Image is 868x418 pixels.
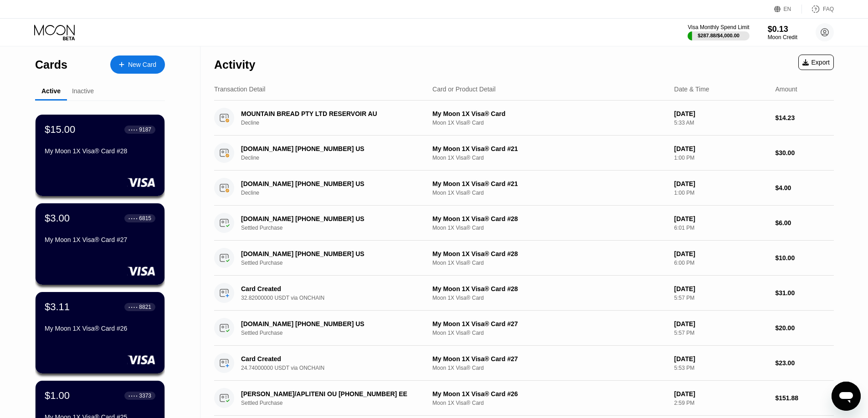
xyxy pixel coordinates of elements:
[698,33,740,38] div: $287.88 / $4,000.00
[674,400,768,406] div: 2:59 PM
[768,25,797,34] div: $0.13
[139,304,151,310] div: 8821
[775,394,834,402] div: $151.88
[241,145,418,152] div: [DOMAIN_NAME] [PHONE_NUMBER] US
[674,86,709,93] div: Date & Time
[45,212,70,224] div: $3.00
[241,180,418,187] div: [DOMAIN_NAME] [PHONE_NUMBER] US
[432,215,667,222] div: My Moon 1X Visa® Card #28
[775,359,834,367] div: $23.00
[432,145,667,152] div: My Moon 1X Visa® Card #21
[241,365,431,371] div: 24.74000000 USDT via ONCHAIN
[45,124,75,136] div: $15.00
[45,390,70,402] div: $1.00
[432,285,667,292] div: My Moon 1X Visa® Card #28
[214,58,255,71] div: Activity
[674,225,768,231] div: 6:01 PM
[128,61,156,69] div: New Card
[674,285,768,292] div: [DATE]
[241,155,431,161] div: Decline
[432,320,667,327] div: My Moon 1X Visa® Card #27
[688,24,749,30] div: Visa Monthly Spend Limit
[432,390,667,398] div: My Moon 1X Visa® Card #26
[432,225,667,231] div: Moon 1X Visa® Card
[674,320,768,327] div: [DATE]
[674,365,768,371] div: 5:53 PM
[432,155,667,161] div: Moon 1X Visa® Card
[214,346,834,381] div: Card Created24.74000000 USDT via ONCHAINMy Moon 1X Visa® Card #27Moon 1X Visa® Card[DATE]5:53 PM$...
[432,400,667,406] div: Moon 1X Visa® Card
[674,145,768,152] div: [DATE]
[674,260,768,266] div: 6:00 PM
[432,190,667,196] div: Moon 1X Visa® Card
[241,215,418,222] div: [DOMAIN_NAME] [PHONE_NUMBER] US
[214,241,834,276] div: [DOMAIN_NAME] [PHONE_NUMBER] USSettled PurchaseMy Moon 1X Visa® Card #28Moon 1X Visa® Card[DATE]6...
[432,330,667,336] div: Moon 1X Visa® Card
[432,355,667,363] div: My Moon 1X Visa® Card #27
[775,324,834,332] div: $20.00
[214,101,834,136] div: MOUNTAIN BREAD PTY LTD RESERVOIR AUDeclineMy Moon 1X Visa® CardMoon 1X Visa® Card[DATE]5:33 AM$14.23
[45,325,155,332] div: My Moon 1X Visa® Card #26
[674,390,768,398] div: [DATE]
[36,203,164,285] div: $3.00● ● ● ●6815My Moon 1X Visa® Card #27
[45,301,70,313] div: $3.11
[128,217,138,220] div: ● ● ● ●
[674,250,768,257] div: [DATE]
[214,381,834,416] div: [PERSON_NAME]/APLITENI OU [PHONE_NUMBER] EESettled PurchaseMy Moon 1X Visa® Card #26Moon 1X Visa®...
[214,276,834,311] div: Card Created32.82000000 USDT via ONCHAINMy Moon 1X Visa® Card #28Moon 1X Visa® Card[DATE]5:57 PM$...
[72,87,94,95] div: Inactive
[674,190,768,196] div: 1:00 PM
[241,225,431,231] div: Settled Purchase
[674,155,768,161] div: 1:00 PM
[214,311,834,346] div: [DOMAIN_NAME] [PHONE_NUMBER] USSettled PurchaseMy Moon 1X Visa® Card #27Moon 1X Visa® Card[DATE]5...
[45,147,155,155] div: My Moon 1X Visa® Card #28
[674,330,768,336] div: 5:57 PM
[241,355,418,363] div: Card Created
[432,110,667,117] div: My Moon 1X Visa® Card
[241,390,418,398] div: [PERSON_NAME]/APLITENI OU [PHONE_NUMBER] EE
[688,24,749,40] div: Visa Monthly Spend Limit$287.88/$4,000.00
[775,219,834,227] div: $6.00
[241,260,431,266] div: Settled Purchase
[798,55,834,70] div: Export
[432,86,496,93] div: Card or Product Detail
[241,120,431,126] div: Decline
[775,114,834,121] div: $14.23
[241,110,418,117] div: MOUNTAIN BREAD PTY LTD RESERVOIR AU
[241,250,418,257] div: [DOMAIN_NAME] [PHONE_NUMBER] US
[674,180,768,187] div: [DATE]
[432,180,667,187] div: My Moon 1X Visa® Card #21
[45,236,155,243] div: My Moon 1X Visa® Card #27
[674,355,768,363] div: [DATE]
[802,5,834,14] div: FAQ
[41,87,61,95] div: Active
[214,171,834,206] div: [DOMAIN_NAME] [PHONE_NUMBER] USDeclineMy Moon 1X Visa® Card #21Moon 1X Visa® Card[DATE]1:00 PM$4.00
[775,254,834,262] div: $10.00
[128,394,138,397] div: ● ● ● ●
[128,128,138,131] div: ● ● ● ●
[36,115,164,196] div: $15.00● ● ● ●9187My Moon 1X Visa® Card #28
[802,59,830,66] div: Export
[214,86,265,93] div: Transaction Detail
[775,289,834,297] div: $31.00
[110,55,165,74] div: New Card
[241,190,431,196] div: Decline
[36,292,164,373] div: $3.11● ● ● ●8821My Moon 1X Visa® Card #26
[241,285,418,292] div: Card Created
[139,215,151,222] div: 6815
[214,206,834,241] div: [DOMAIN_NAME] [PHONE_NUMBER] USSettled PurchaseMy Moon 1X Visa® Card #28Moon 1X Visa® Card[DATE]6...
[241,400,431,406] div: Settled Purchase
[139,126,151,133] div: 9187
[432,120,667,126] div: Moon 1X Visa® Card
[35,58,67,71] div: Cards
[775,149,834,156] div: $30.00
[241,295,431,301] div: 32.82000000 USDT via ONCHAIN
[775,86,797,93] div: Amount
[674,295,768,301] div: 5:57 PM
[432,295,667,301] div: Moon 1X Visa® Card
[139,393,151,399] div: 3373
[784,6,791,12] div: EN
[832,382,861,411] iframe: Button to launch messaging window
